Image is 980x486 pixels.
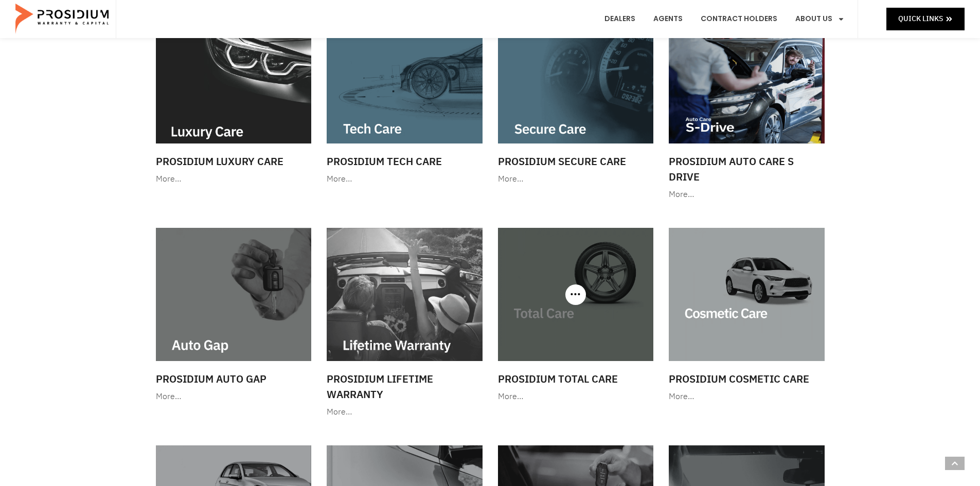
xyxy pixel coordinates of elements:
[669,187,825,202] div: More…
[498,389,654,404] div: More…
[493,223,659,409] a: Prosidium Total Care More…
[669,154,825,185] h3: Prosidium Auto Care S Drive
[156,172,312,187] div: More…
[498,172,654,187] div: More…
[156,389,312,404] div: More…
[664,223,830,409] a: Prosidium Cosmetic Care More…
[151,5,317,192] a: Prosidium Luxury Care More…
[498,371,654,387] h3: Prosidium Total Care
[898,12,943,25] span: Quick Links
[669,389,825,404] div: More…
[156,371,312,387] h3: Prosidium Auto Gap
[156,154,312,169] h3: Prosidium Luxury Care
[322,5,488,192] a: Prosidium Tech Care More…
[322,223,488,425] a: Prosidium Lifetime Warranty More…
[327,371,483,402] h3: Prosidium Lifetime Warranty
[493,5,659,192] a: Prosidium Secure Care More…
[327,172,483,187] div: More…
[664,5,830,207] a: Prosidium Auto Care S Drive More…
[498,154,654,169] h3: Prosidium Secure Care
[669,371,825,387] h3: Prosidium Cosmetic Care
[327,154,483,169] h3: Prosidium Tech Care
[327,405,483,420] div: More…
[886,8,965,30] a: Quick Links
[151,223,317,409] a: Prosidium Auto Gap More…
